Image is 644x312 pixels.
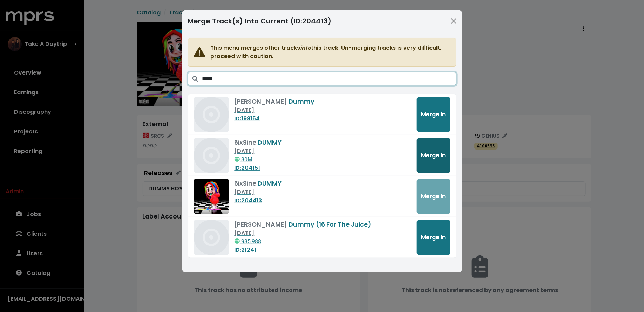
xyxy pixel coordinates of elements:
div: Dummy [235,97,411,106]
div: 935,988 [235,237,411,246]
div: DUMMY [235,138,411,147]
a: [PERSON_NAME] Dummy (16 For The Juice)[DATE] 935,988ID:21241 [235,220,411,254]
span: Merge In [421,233,446,241]
div: ID: 204413 [235,196,411,205]
button: Merge In [417,138,450,173]
button: Merge In [417,97,450,132]
span: Merge In [421,151,446,159]
div: DUMMY [235,179,411,188]
img: Album art for this track [194,220,229,255]
div: ID: 204151 [235,164,411,172]
a: [PERSON_NAME] Dummy[DATE]ID:198154 [235,97,411,123]
div: Dummy (16 For The Juice) [235,220,411,229]
span: 6ix9ine [235,179,258,188]
div: [DATE] [235,106,411,115]
a: 6ix9ine DUMMY[DATE] 30MID:204151 [235,138,411,172]
div: ID: 21241 [235,246,411,254]
i: into [300,44,311,52]
span: [PERSON_NAME] [235,97,289,106]
div: [DATE] [235,147,411,155]
button: Close [448,15,459,27]
span: [PERSON_NAME] [235,220,289,229]
div: [DATE] [235,229,411,237]
div: Merge Track(s) Into Current (ID: 204413 ) [188,16,332,26]
span: Merge In [421,110,446,118]
button: Merge In [417,220,450,255]
img: Album art for this track [194,179,229,214]
span: 6ix9ine [235,138,258,147]
div: [DATE] [235,188,411,196]
img: Album art for this track [194,97,229,132]
input: Search tracks [202,72,456,85]
div: 30M [235,155,411,164]
img: Album art for this track [194,138,229,173]
span: This menu merges other tracks this track. Un-merging tracks is very difficult, proceed with caution. [211,44,450,61]
div: ID: 198154 [235,115,411,123]
a: 6ix9ine DUMMY[DATE]ID:204413 [235,179,411,205]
